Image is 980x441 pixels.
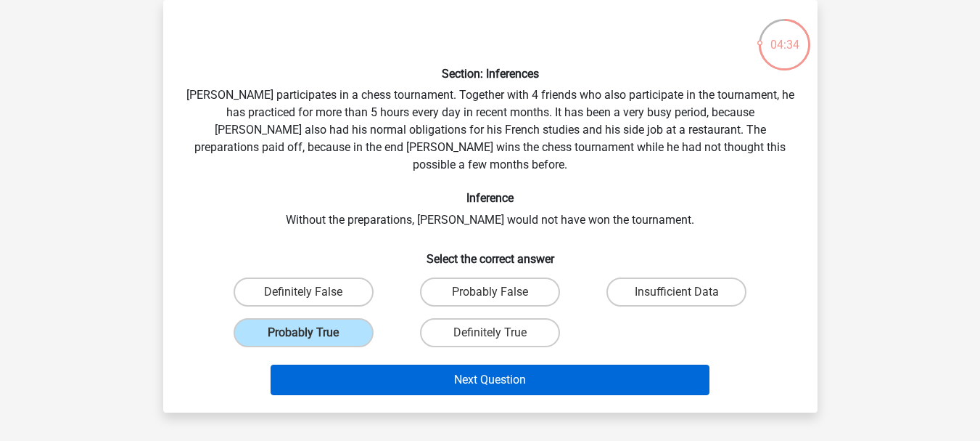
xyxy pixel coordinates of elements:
[234,278,374,307] label: Definitely False
[420,318,560,347] label: Definitely True
[186,67,794,81] h6: Section: Inferences
[271,365,709,395] button: Next Question
[186,240,794,266] h6: Select the correct answer
[420,278,560,307] label: Probably False
[757,17,812,54] div: 04:34
[234,318,374,347] label: Probably True
[606,278,746,307] label: Insufficient Data
[169,12,812,401] div: [PERSON_NAME] participates in a chess tournament. Together with 4 friends who also participate in...
[186,191,794,205] h6: Inference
